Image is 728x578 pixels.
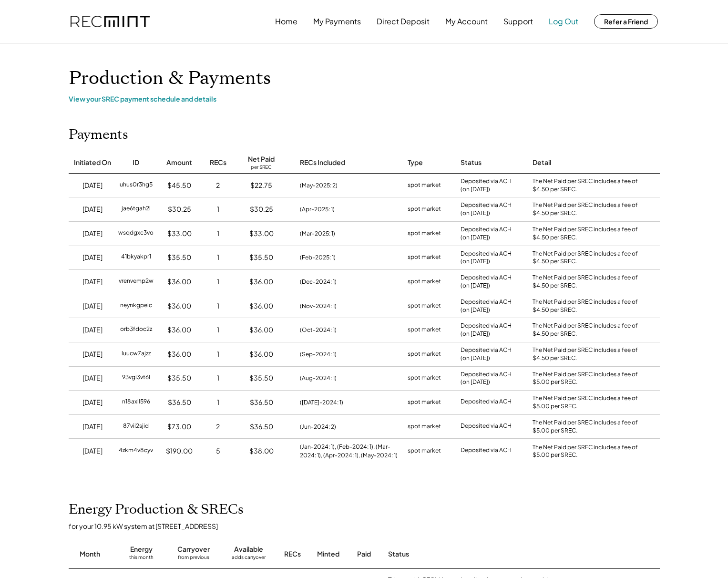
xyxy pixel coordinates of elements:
div: (Aug-2024: 1) [300,374,337,382]
div: $35.50 [167,253,191,262]
div: luucw7ajzz [122,350,151,359]
div: Deposited via ACH (on [DATE]) [461,177,512,194]
div: View your SREC payment schedule and details [69,94,660,103]
div: 1 [217,325,219,335]
div: $22.75 [250,181,272,190]
div: jae6tgah2l [122,205,151,214]
button: Refer a Friend [594,14,658,29]
div: Deposited via ACH (on [DATE]) [461,201,512,217]
div: Status [388,549,550,559]
div: from previous [178,554,209,564]
div: spot market [408,446,441,456]
div: Deposited via ACH (on [DATE]) [461,274,512,290]
div: spot market [408,253,441,262]
div: this month [129,554,154,564]
div: The Net Paid per SREC includes a fee of $4.50 per SREC. [533,274,642,290]
div: orb3fdoc2z [120,325,152,335]
div: 1 [217,398,219,407]
div: Minted [317,549,339,559]
div: spot market [408,229,441,238]
div: Deposited via ACH [461,446,512,456]
div: 93vgi3vt6l [122,373,150,383]
div: The Net Paid per SREC includes a fee of $4.50 per SREC. [533,201,642,217]
div: 2 [216,181,220,190]
div: [DATE] [82,325,103,335]
div: Deposited via ACH (on [DATE]) [461,322,512,338]
button: Home [275,12,297,31]
div: $36.00 [249,277,273,287]
div: [DATE] [82,301,103,311]
div: [DATE] [82,205,103,214]
div: [DATE] [82,373,103,383]
div: Carryover [177,545,210,554]
div: $33.00 [167,229,192,238]
div: Detail [533,158,551,167]
div: Energy [130,545,153,554]
div: spot market [408,181,441,190]
div: [DATE] [82,446,103,456]
div: $35.50 [249,253,273,262]
div: RECs [284,549,301,559]
div: Deposited via ACH (on [DATE]) [461,226,512,242]
div: The Net Paid per SREC includes a fee of $4.50 per SREC. [533,322,642,338]
div: per SREC [251,164,272,171]
div: neynkgpeic [120,301,152,311]
div: Deposited via ACH (on [DATE]) [461,298,512,314]
div: The Net Paid per SREC includes a fee of $4.50 per SREC. [533,177,642,194]
div: ID [133,158,139,167]
div: The Net Paid per SREC includes a fee of $4.50 per SREC. [533,346,642,362]
div: The Net Paid per SREC includes a fee of $4.50 per SREC. [533,226,642,242]
div: spot market [408,350,441,359]
div: Deposited via ACH [461,422,512,432]
div: spot market [408,277,441,287]
div: Paid [357,549,371,559]
div: The Net Paid per SREC includes a fee of $4.50 per SREC. [533,250,642,266]
div: [DATE] [82,422,103,432]
div: 41bkyakpr1 [121,253,151,262]
div: spot market [408,325,441,335]
div: spot market [408,301,441,311]
div: Amount [166,158,192,167]
div: $36.50 [250,398,273,407]
div: Type [408,158,423,167]
div: (Jun-2024: 2) [300,423,336,431]
div: Month [80,549,100,559]
button: My Payments [313,12,361,31]
div: $36.00 [167,325,191,335]
div: $36.00 [249,350,273,359]
div: Net Paid [248,155,275,164]
div: 4zkm4v8cyv [119,446,153,456]
div: Initiated On [74,158,111,167]
div: [DATE] [82,253,103,262]
div: 1 [217,277,219,287]
div: uhus0r3hg5 [120,181,153,190]
button: Support [503,12,533,31]
div: $35.50 [249,373,273,383]
div: vrenvemp2w [119,277,154,287]
div: The Net Paid per SREC includes a fee of $5.00 per SREC. [533,419,642,435]
div: Deposited via ACH (on [DATE]) [461,250,512,266]
div: $36.00 [167,350,191,359]
div: 87vii2sjid [123,422,149,432]
div: The Net Paid per SREC includes a fee of $5.00 per SREC. [533,371,642,387]
div: ([DATE]-2024: 1) [300,398,343,407]
button: Log Out [549,12,578,31]
div: 1 [217,253,219,262]
div: for your 10.95 kW system at [STREET_ADDRESS] [69,522,669,530]
div: 1 [217,373,219,383]
div: $36.00 [249,301,273,311]
div: (Nov-2024: 1) [300,302,337,310]
div: $36.00 [167,301,191,311]
div: [DATE] [82,181,103,190]
div: $36.00 [167,277,191,287]
div: (Mar-2025: 1) [300,229,335,238]
div: (Feb-2025: 1) [300,253,336,262]
div: $36.50 [250,422,273,432]
button: My Account [445,12,488,31]
div: n18axll596 [122,398,150,407]
div: wsqdgxc3vo [118,229,154,238]
div: 1 [217,229,219,238]
div: 1 [217,350,219,359]
div: 1 [217,205,219,214]
div: $30.25 [168,205,191,214]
